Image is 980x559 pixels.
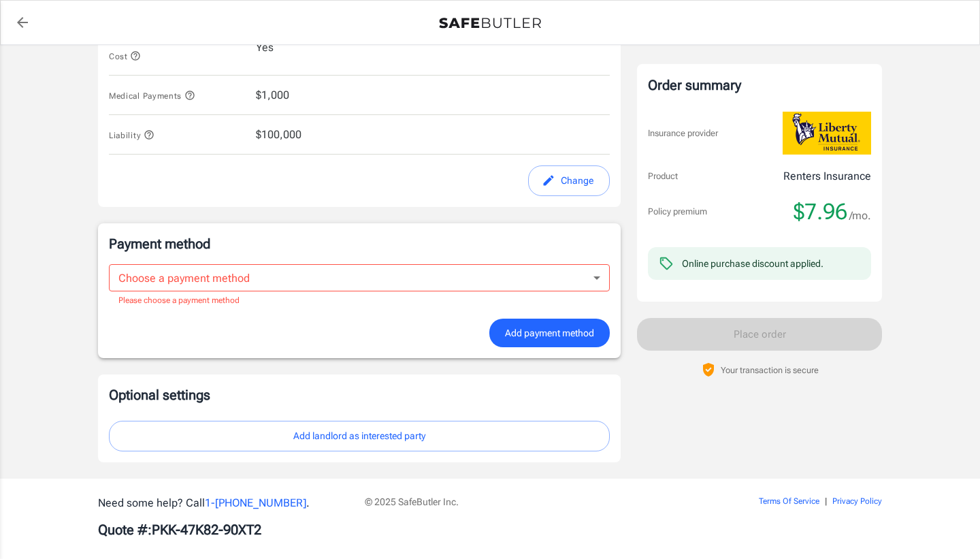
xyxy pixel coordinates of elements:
[109,421,610,451] button: Add landlord as interested party
[109,127,154,143] button: Liability
[489,319,610,348] button: Add payment method
[721,364,819,377] p: Your transaction is secure
[832,496,882,506] a: Privacy Policy
[783,112,871,155] img: Liberty Mutual
[109,31,245,64] button: Personal Property Replacement Cost
[109,91,195,101] span: Medical Payments
[365,495,682,509] p: © 2025 SafeButler Inc.
[109,234,610,253] p: Payment method
[98,522,261,538] b: Quote #: PKK-47K82-90XT2
[759,496,819,506] a: Terms Of Service
[9,9,36,36] a: back to quotes
[648,205,707,219] p: Policy premium
[505,325,594,342] span: Add payment method
[109,385,610,404] p: Optional settings
[109,131,154,140] span: Liability
[256,127,301,143] span: $100,000
[109,87,195,103] button: Medical Payments
[682,257,823,270] div: Online purchase discount applied.
[439,18,541,29] img: Back to quotes
[256,39,274,56] span: Yes
[118,294,600,308] p: Please choose a payment method
[794,198,847,225] span: $7.96
[849,206,871,225] span: /mo.
[256,87,289,103] span: $1,000
[648,75,871,95] div: Order summary
[648,127,718,140] p: Insurance provider
[205,496,306,509] a: 1-[PHONE_NUMBER]
[98,495,348,511] p: Need some help? Call .
[648,170,678,183] p: Product
[825,496,827,506] span: |
[783,168,871,185] p: Renters Insurance
[528,165,610,196] button: edit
